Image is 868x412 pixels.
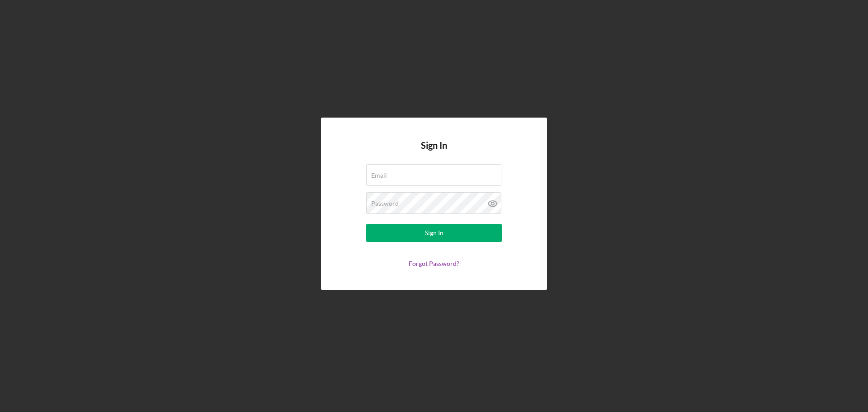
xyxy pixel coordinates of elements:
[371,172,387,179] label: Email
[425,224,443,242] div: Sign In
[409,260,459,267] a: Forgot Password?
[371,200,399,207] label: Password
[421,140,447,164] h4: Sign In
[366,224,502,242] button: Sign In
